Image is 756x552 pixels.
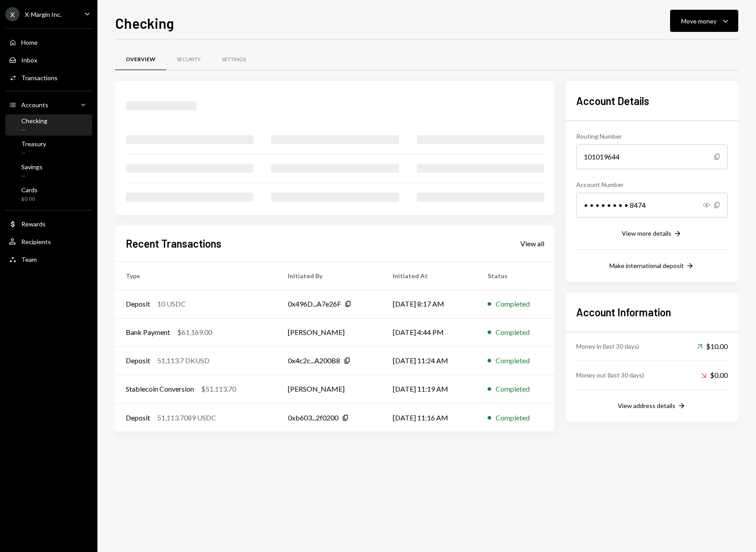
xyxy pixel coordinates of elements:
[288,299,341,309] div: 0x496D...A7e26F
[21,56,37,64] div: Inbox
[576,342,639,351] div: Money in (last 30 days)
[5,160,92,182] a: Savings—
[618,402,675,409] div: View address details
[21,256,37,263] div: Team
[520,239,544,248] div: View all
[382,318,477,346] td: [DATE] 4:44 PM
[115,261,277,290] th: Type
[5,183,92,205] a: Cards$0.00
[277,318,382,346] td: [PERSON_NAME]
[126,299,150,309] div: Deposit
[126,327,170,338] div: Bank Payment
[126,412,150,423] div: Deposit
[21,39,38,46] div: Home
[622,229,682,239] button: View more details
[382,375,477,403] td: [DATE] 11:19 AM
[126,355,150,366] div: Deposit
[496,299,530,309] div: Completed
[277,261,382,290] th: Initiated By
[496,355,530,366] div: Completed
[21,186,38,194] div: Cards
[5,233,92,249] a: Recipients
[477,261,555,290] th: Status
[157,412,216,423] div: 51,113.7089 USDC
[496,384,530,394] div: Completed
[21,140,46,148] div: Treasury
[277,375,382,403] td: [PERSON_NAME]
[681,16,717,26] div: Move money
[211,48,256,71] a: Settings
[21,117,47,124] div: Checking
[496,412,530,423] div: Completed
[126,384,194,394] div: Stablecoin Conversion
[5,34,92,50] a: Home
[126,56,155,63] div: Overview
[157,299,186,309] div: 10 USDC
[670,10,738,32] button: Move money
[576,180,728,189] div: Account Number
[697,341,728,352] div: $10.00
[21,220,46,228] div: Rewards
[576,305,728,319] h2: Account Information
[609,261,694,271] button: Make international deposit
[382,346,477,375] td: [DATE] 11:24 AM
[576,193,728,218] div: • • • • • • • • 8474
[21,74,58,82] div: Transactions
[21,195,38,203] div: $0.00
[288,355,340,366] div: 0x4c2c...A200B8
[382,403,477,431] td: [DATE] 11:16 AM
[21,172,43,180] div: —
[618,401,686,411] button: View address details
[115,48,166,71] a: Overview
[166,48,211,71] a: Security
[5,251,92,267] a: Team
[288,412,338,423] div: 0xb603...2f0200
[576,93,728,108] h2: Account Details
[21,238,51,245] div: Recipients
[201,384,236,394] div: $51,113.70
[126,236,221,251] h2: Recent Transactions
[5,70,92,86] a: Transactions
[5,137,92,159] a: Treasury—
[5,216,92,232] a: Rewards
[222,56,246,63] div: Settings
[520,238,544,248] a: View all
[576,144,728,169] div: 101019644
[622,229,671,237] div: View more details
[21,101,48,109] div: Accounts
[21,163,43,171] div: Savings
[382,290,477,318] td: [DATE] 8:17 AM
[177,327,212,338] div: $61,169.00
[5,114,92,136] a: Checking—
[21,126,47,134] div: —
[177,56,201,63] div: Security
[576,132,728,141] div: Routing Number
[576,370,644,380] div: Money out (last 30 days)
[496,327,530,338] div: Completed
[701,370,728,381] div: $0.00
[115,14,174,32] h1: Checking
[5,97,92,113] a: Accounts
[21,149,46,157] div: —
[5,7,19,21] div: X
[25,11,62,18] div: X-Margin Inc.
[5,52,92,68] a: Inbox
[609,262,684,269] div: Make international deposit
[382,261,477,290] th: Initiated At
[157,355,209,366] div: 51,113.7 DKUSD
